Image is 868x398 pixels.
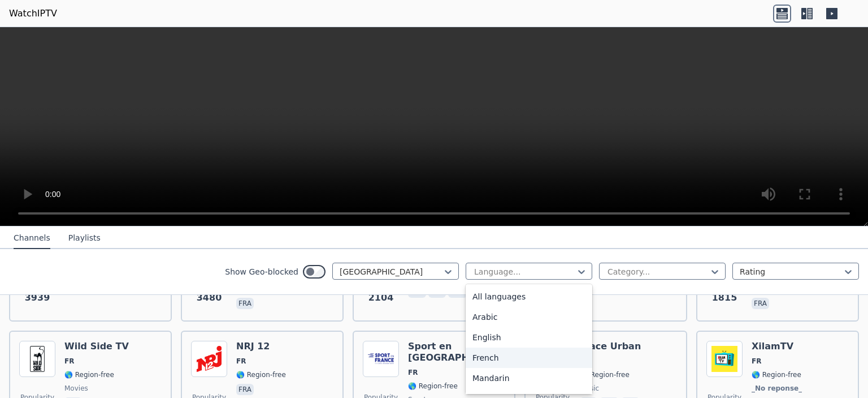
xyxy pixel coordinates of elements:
[752,370,801,379] span: 🌎 Region-free
[466,368,592,388] div: Mandarin
[752,384,802,393] span: _No reponse_
[64,341,129,352] h6: Wild Side TV
[752,357,761,366] span: FR
[236,357,246,366] span: FR
[466,327,592,348] div: English
[64,357,74,366] span: FR
[408,341,505,363] h6: Sport en [GEOGRAPHIC_DATA]
[19,341,55,377] img: Wild Side TV
[408,382,458,391] span: 🌎 Region-free
[68,228,101,249] button: Playlists
[752,298,769,309] p: fra
[191,341,227,377] img: NRJ 12
[466,286,592,307] div: All languages
[197,291,222,305] span: 3480
[64,384,88,393] span: movies
[236,298,254,309] p: fra
[236,341,286,352] h6: NRJ 12
[466,348,592,368] div: French
[64,370,114,379] span: 🌎 Region-free
[466,307,592,327] div: Arabic
[363,341,399,377] img: Sport en France
[225,266,298,277] label: Show Geo-blocked
[25,291,50,305] span: 3939
[9,7,57,20] a: WatchIPTV
[752,341,804,352] h6: XilamTV
[408,368,418,377] span: FR
[236,384,254,395] p: fra
[580,370,630,379] span: 🌎 Region-free
[368,291,394,305] span: 2104
[706,341,743,377] img: XilamTV
[712,291,737,305] span: 1815
[580,341,642,352] h6: Trace Urban
[236,370,286,379] span: 🌎 Region-free
[14,228,50,249] button: Channels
